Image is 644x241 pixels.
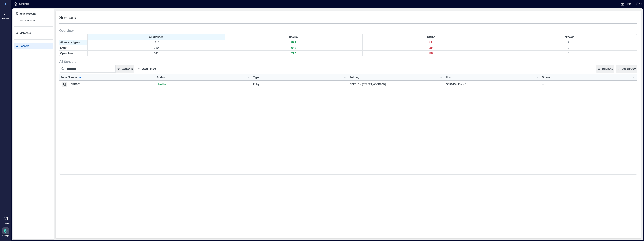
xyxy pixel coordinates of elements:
div: Filter by Type: Entry & Status: Offline [363,45,500,50]
span: All Sensors [59,59,76,64]
a: Settings [1,226,10,238]
p: 643 [226,46,361,50]
p: Your account [20,12,36,16]
div: Status [157,75,165,79]
div: Filter by Type: Entry & Status: Unknown [500,45,637,50]
div: Filter by Status: Offline [363,34,500,40]
button: Clear Filters [136,65,158,73]
a: Members [14,30,53,36]
span: Overview [59,28,74,33]
p: 249 [226,51,361,55]
a: Notifications [14,17,53,23]
p: 137 [363,51,499,55]
p: Healthy [157,82,251,86]
a: Analytics [1,9,10,21]
div: Floor [446,75,452,79]
p: 421 [363,41,499,44]
p: 892 [226,41,361,44]
button: Search in [115,65,134,73]
p: 386 [88,51,224,55]
div: Building [350,75,359,79]
p: Settings [19,2,29,6]
p: 284 [363,46,499,50]
span: CBRE [626,2,632,6]
button: Export CSV [616,65,637,73]
div: H3JFB037 [69,82,155,86]
button: Columns [596,65,614,73]
div: Filter by Status: Healthy [225,34,362,40]
p: Analytics [2,17,9,20]
p: GBR013 - [STREET_ADDRESS] [350,82,443,86]
div: Filter by Type: Open Area & Status: Unknown (0 sensors) [500,51,637,56]
p: Floorplans [2,222,10,224]
p: Sensors [20,44,29,48]
div: Entry [253,82,347,86]
div: All statuses [88,34,225,40]
button: CBRE [620,1,633,7]
div: Type [253,75,259,79]
p: GBR013 - Floor 5 [446,82,540,86]
a: Your account [14,11,53,17]
p: 2 [501,46,636,50]
div: Filter by Type: Open Area & Status: Offline [363,51,500,56]
div: Filter by Type: Open Area & Status: Healthy [225,51,362,56]
a: Floorplans [1,214,11,226]
a: Sensors [14,43,53,49]
p: 1315 [88,41,224,44]
p: Notifications [20,18,35,22]
span: Sensors [59,14,76,20]
p: Members [20,31,31,35]
div: Space [542,75,550,79]
div: Filter by Type: Entry & Status: Healthy [225,45,362,50]
div: Filter by Type: Entry [59,45,88,50]
p: 929 [88,46,224,50]
p: Settings [2,235,9,237]
div: Filter by Status: Unknown [500,34,637,40]
p: -- [542,82,636,86]
p: 0 [501,51,636,55]
div: Serial Number [61,75,82,79]
p: 2 [501,41,636,44]
div: All sensor types [59,40,88,45]
div: Filter by Type: Open Area [59,51,88,56]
